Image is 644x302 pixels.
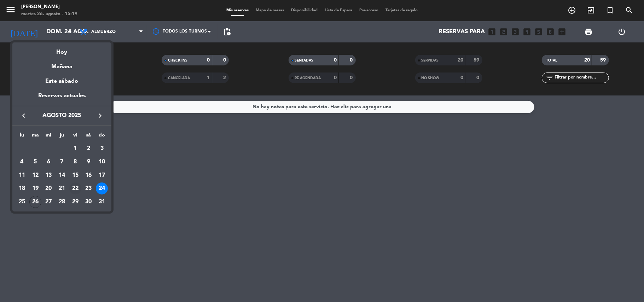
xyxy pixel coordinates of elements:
[69,195,82,209] td: 29 de agosto de 2025
[82,196,94,208] div: 30
[15,195,29,209] td: 25 de agosto de 2025
[82,169,95,182] td: 16 de agosto de 2025
[82,156,94,168] div: 9
[56,156,68,168] div: 7
[95,169,109,182] td: 17 de agosto de 2025
[30,111,94,120] span: agosto 2025
[95,155,109,169] td: 10 de agosto de 2025
[15,142,69,155] td: AGO.
[82,182,95,195] td: 23 de agosto de 2025
[82,143,94,155] div: 2
[29,156,41,168] div: 5
[42,196,54,208] div: 27
[15,169,29,182] td: 11 de agosto de 2025
[95,182,109,195] td: 24 de agosto de 2025
[29,195,42,209] td: 26 de agosto de 2025
[96,196,108,208] div: 31
[95,195,109,209] td: 31 de agosto de 2025
[82,155,95,169] td: 9 de agosto de 2025
[69,169,81,181] div: 15
[69,143,81,155] div: 1
[17,111,30,120] button: keyboard_arrow_left
[29,155,42,169] td: 5 de agosto de 2025
[82,142,95,155] td: 2 de agosto de 2025
[69,156,81,168] div: 8
[42,169,54,181] div: 13
[82,182,94,194] div: 23
[55,131,69,142] th: jueves
[29,182,41,194] div: 19
[55,182,69,195] td: 21 de agosto de 2025
[29,131,42,142] th: martes
[42,182,54,194] div: 20
[15,182,29,195] td: 18 de agosto de 2025
[55,169,69,182] td: 14 de agosto de 2025
[96,111,104,120] i: keyboard_arrow_right
[15,155,29,169] td: 4 de agosto de 2025
[42,131,55,142] th: miércoles
[29,169,41,181] div: 12
[69,142,82,155] td: 1 de agosto de 2025
[94,111,106,120] button: keyboard_arrow_right
[16,156,28,168] div: 4
[96,182,108,194] div: 24
[42,169,55,182] td: 13 de agosto de 2025
[69,196,81,208] div: 29
[82,195,95,209] td: 30 de agosto de 2025
[42,156,54,168] div: 6
[69,131,82,142] th: viernes
[82,169,94,181] div: 16
[15,131,29,142] th: lunes
[95,142,109,155] td: 3 de agosto de 2025
[12,42,111,57] div: Hoy
[96,156,108,168] div: 10
[16,182,28,194] div: 18
[55,195,69,209] td: 28 de agosto de 2025
[29,169,42,182] td: 12 de agosto de 2025
[82,131,95,142] th: sábado
[12,91,111,106] div: Reservas actuales
[69,155,82,169] td: 8 de agosto de 2025
[69,182,81,194] div: 22
[95,131,109,142] th: domingo
[29,196,41,208] div: 26
[69,169,82,182] td: 15 de agosto de 2025
[16,169,28,181] div: 11
[42,155,55,169] td: 6 de agosto de 2025
[56,182,68,194] div: 21
[12,57,111,71] div: Mañana
[96,169,108,181] div: 17
[55,155,69,169] td: 7 de agosto de 2025
[29,182,42,195] td: 19 de agosto de 2025
[42,182,55,195] td: 20 de agosto de 2025
[56,169,68,181] div: 14
[69,182,82,195] td: 22 de agosto de 2025
[56,196,68,208] div: 28
[96,143,108,155] div: 3
[19,111,28,120] i: keyboard_arrow_left
[42,195,55,209] td: 27 de agosto de 2025
[12,71,111,91] div: Este sábado
[16,196,28,208] div: 25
